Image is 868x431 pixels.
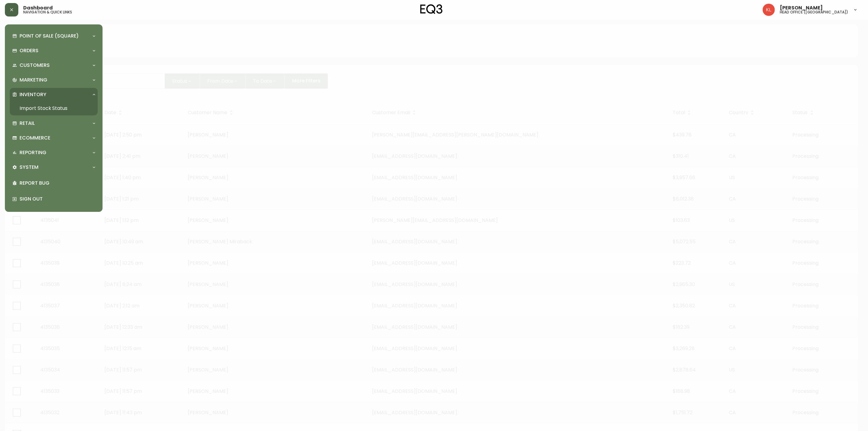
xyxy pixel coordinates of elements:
h5: head office ([GEOGRAPHIC_DATA]) [780,10,848,14]
h5: navigation & quick links [23,10,72,14]
img: 2c0c8aa7421344cf0398c7f872b772b5 [763,4,775,16]
div: Sign Out [10,191,98,207]
p: System [20,164,38,171]
div: Point of Sale (Square) [10,29,98,43]
div: Reporting [10,146,98,159]
span: Dashboard [23,5,53,10]
div: Orders [10,44,98,57]
p: Point of Sale (Square) [20,33,79,39]
p: Orders [20,47,38,54]
div: Retail [10,117,98,130]
p: Inventory [20,91,46,98]
span: [PERSON_NAME] [780,5,823,10]
p: Retail [20,120,35,127]
img: logo [420,4,443,14]
div: Inventory [10,88,98,101]
div: Customers [10,59,98,72]
p: Sign Out [20,196,95,202]
div: Ecommerce [10,131,98,145]
div: System [10,161,98,174]
div: Report Bug [10,175,98,191]
div: Marketing [10,73,98,87]
p: Customers [20,62,50,69]
p: Ecommerce [20,135,50,141]
p: Report Bug [20,180,95,187]
p: Marketing [20,77,47,83]
p: Reporting [20,149,46,156]
a: Import Stock Status [10,101,98,115]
